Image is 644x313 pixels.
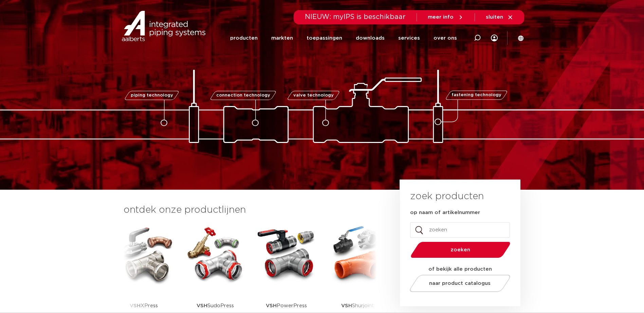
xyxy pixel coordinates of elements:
span: meer info [428,15,454,20]
a: naar product catalogus [408,275,512,292]
span: zoeken [428,247,493,252]
span: fastening technology [452,93,501,98]
div: my IPS [491,30,498,45]
span: NIEUW: myIPS is beschikbaar [305,14,406,20]
h3: zoek producten [410,190,484,203]
a: toepassingen [307,25,342,51]
span: naar product catalogus [429,281,491,286]
span: connection technology [216,93,270,98]
strong: VSH [266,303,277,308]
label: op naam of artikelnummer [410,209,480,216]
a: markten [271,25,293,51]
strong: VSH [130,303,141,308]
span: valve technology [293,93,334,98]
h3: ontdek onze productlijnen [124,203,377,217]
span: piping technology [131,93,173,98]
strong: VSH [197,303,207,308]
a: services [398,25,420,51]
button: zoeken [408,241,513,258]
a: producten [230,25,258,51]
a: meer info [428,14,464,20]
strong: VSH [341,303,352,308]
a: over ons [434,25,457,51]
a: sluiten [486,14,513,20]
a: downloads [356,25,385,51]
span: sluiten [486,15,503,20]
strong: of bekijk alle producten [428,267,492,272]
nav: Menu [230,25,457,51]
input: zoeken [410,222,510,238]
